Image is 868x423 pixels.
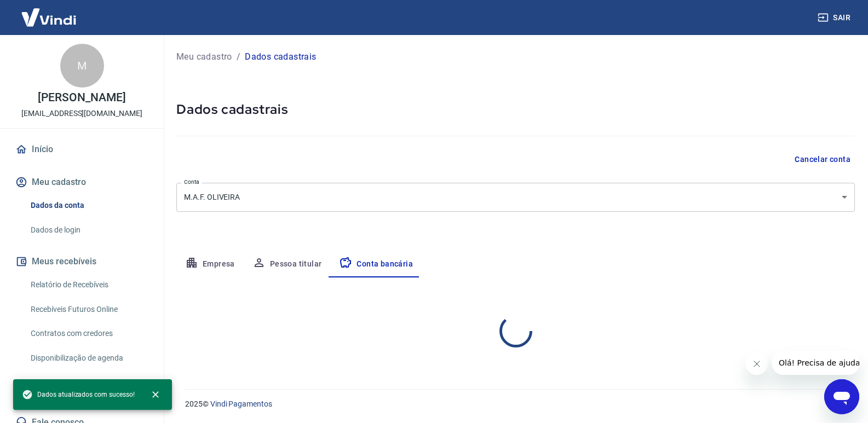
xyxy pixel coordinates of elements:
[746,353,768,375] iframe: Fechar mensagem
[176,251,244,277] button: Empresa
[13,137,151,161] a: Início
[176,183,855,212] div: M.A.F. OLIVEIRA
[26,322,151,345] a: Contratos com credores
[13,1,84,34] img: Vindi
[210,399,272,408] a: Vindi Pagamentos
[176,101,855,118] h5: Dados cadastrais
[60,44,104,88] div: M
[26,219,151,241] a: Dados de login
[26,274,151,296] a: Relatório de Recebíveis
[143,383,168,407] button: close
[815,8,855,28] button: Sair
[13,250,151,274] button: Meus recebíveis
[26,298,151,321] a: Recebíveis Futuros Online
[244,251,331,277] button: Pessoa titular
[245,50,316,63] p: Dados cadastrais
[26,347,151,369] a: Disponibilização de agenda
[13,170,151,194] button: Meu cadastro
[772,351,859,375] iframe: Mensagem da empresa
[790,149,855,170] button: Cancelar conta
[7,8,92,16] span: Olá! Precisa de ajuda?
[13,378,151,402] a: Segurança
[21,108,142,119] p: [EMAIL_ADDRESS][DOMAIN_NAME]
[237,50,240,63] p: /
[184,178,199,186] label: Conta
[26,194,151,217] a: Dados da conta
[330,251,422,277] button: Conta bancária
[824,379,859,414] iframe: Botão para abrir a janela de mensagens
[38,92,125,103] p: [PERSON_NAME]
[176,50,232,63] a: Meu cadastro
[22,389,135,400] span: Dados atualizados com sucesso!
[185,398,842,410] p: 2025 ©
